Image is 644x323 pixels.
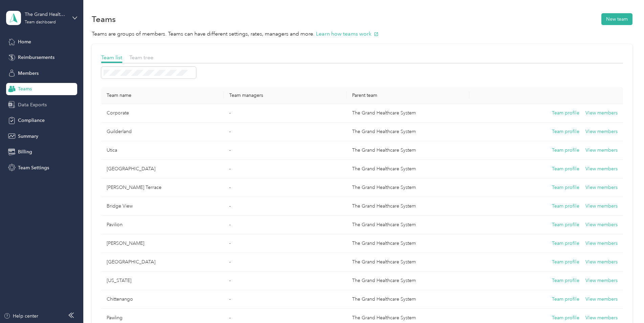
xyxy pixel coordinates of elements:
[224,197,347,216] td: -
[552,109,579,117] button: Team profile
[229,240,231,246] span: -
[552,296,579,303] button: Team profile
[101,272,224,290] td: Delaware
[347,160,470,178] td: The Grand Healthcare System
[101,234,224,253] td: Fulton
[229,278,231,283] span: -
[18,85,32,92] span: Teams
[101,87,224,104] th: Team name
[229,222,231,228] span: -
[4,313,38,320] button: Help center
[18,54,55,61] span: Reimbursements
[552,128,579,135] button: Team profile
[585,165,618,173] button: View members
[552,221,579,229] button: Team profile
[347,104,470,123] td: The Grand Healthcare System
[347,123,470,141] td: The Grand Healthcare System
[224,87,347,104] th: Team managers
[101,178,224,197] td: Robinson Terrace
[606,285,644,323] iframe: Everlance-gr Chat Button Frame
[347,290,470,309] td: The Grand Healthcare System
[585,240,618,247] button: View members
[347,197,470,216] td: The Grand Healthcare System
[224,216,347,234] td: -
[585,128,618,135] button: View members
[224,123,347,141] td: -
[229,296,231,302] span: -
[601,13,632,25] button: New team
[224,272,347,290] td: -
[347,87,470,104] th: Parent team
[18,164,49,171] span: Team Settings
[224,178,347,197] td: -
[92,16,116,23] h1: Teams
[552,147,579,154] button: Team profile
[18,117,45,124] span: Compliance
[552,202,579,210] button: Team profile
[585,109,618,117] button: View members
[25,11,67,18] div: The Grand Healthcare System
[585,184,618,191] button: View members
[224,290,347,309] td: -
[129,54,153,61] span: Team tree
[101,141,224,160] td: Utica
[229,185,231,190] span: -
[585,296,618,303] button: View members
[552,314,579,322] button: Team profile
[229,166,231,172] span: -
[347,272,470,290] td: The Grand Healthcare System
[229,203,231,209] span: -
[101,216,224,234] td: Pavilion
[552,184,579,191] button: Team profile
[229,147,231,153] span: -
[224,141,347,160] td: -
[101,54,122,61] span: Team list
[224,104,347,123] td: -
[18,101,47,108] span: Data Exports
[229,315,231,321] span: -
[18,148,32,155] span: Billing
[347,141,470,160] td: The Grand Healthcare System
[552,277,579,284] button: Team profile
[552,240,579,247] button: Team profile
[224,253,347,272] td: -
[101,160,224,178] td: Maple City
[18,38,31,45] span: Home
[101,104,224,123] td: Corporate
[18,133,38,140] span: Summary
[224,160,347,178] td: -
[552,165,579,173] button: Team profile
[316,30,379,38] button: Learn how teams work
[92,30,632,38] p: Teams are groups of members. Teams can have different settings, rates, managers and more.
[25,20,56,24] div: Team dashboard
[229,129,231,134] span: -
[101,197,224,216] td: Bridge View
[585,221,618,229] button: View members
[552,258,579,266] button: Team profile
[101,290,224,309] td: Chittenango
[101,253,224,272] td: Rochester
[101,123,224,141] td: Guilderland
[585,277,618,284] button: View members
[224,234,347,253] td: -
[229,110,231,116] span: -
[585,147,618,154] button: View members
[585,202,618,210] button: View members
[347,216,470,234] td: The Grand Healthcare System
[347,253,470,272] td: The Grand Healthcare System
[585,258,618,266] button: View members
[585,314,618,322] button: View members
[347,234,470,253] td: The Grand Healthcare System
[347,178,470,197] td: The Grand Healthcare System
[229,259,231,265] span: -
[18,70,39,77] span: Members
